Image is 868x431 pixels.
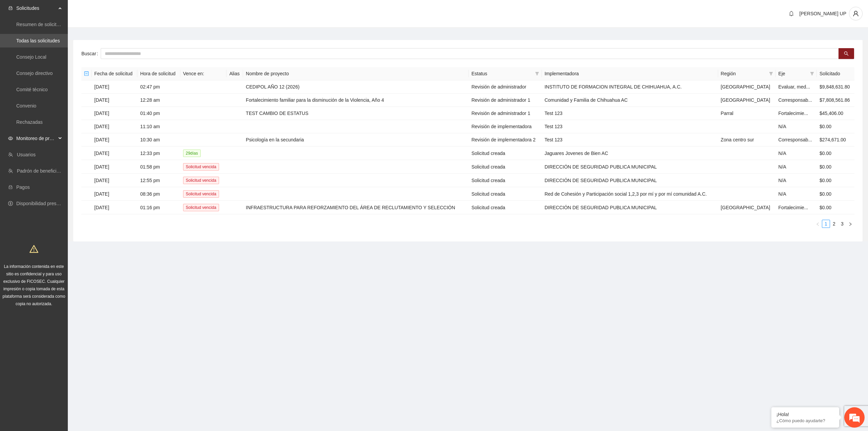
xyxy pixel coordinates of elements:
[817,146,854,160] td: $0.00
[243,94,469,107] td: Fortalecimiento familiar para la disminución de la Violencia, Año 4
[16,54,46,60] a: Consejo Local
[16,103,36,109] a: Convenio
[778,205,808,210] span: Fortalecimie...
[469,160,542,174] td: Solicitud creada
[137,107,180,120] td: 01:40 pm
[814,220,822,228] li: Previous Page
[778,84,810,90] span: Evaluar, med...
[817,67,854,80] th: Solicitado
[817,187,854,201] td: $0.00
[17,152,36,157] a: Usuarios
[16,87,48,92] a: Comité técnico
[786,11,796,16] span: bell
[542,187,718,201] td: Red de Cohesión y Participación social 1,2,3 por mí y por mí comunidad A.C.
[16,184,30,190] a: Pagos
[92,146,137,160] td: [DATE]
[137,160,180,174] td: 01:58 pm
[92,67,137,80] th: Fecha de solicitud
[243,107,469,120] td: TEST CAMBIO DE ESTATUS
[469,120,542,133] td: Revisión de implementadora
[137,133,180,146] td: 10:30 am
[776,120,817,133] td: N/A
[718,133,776,146] td: Zona centro sur
[243,67,469,80] th: Nombre de proyecto
[721,70,766,77] span: Región
[137,187,180,201] td: 08:36 pm
[535,72,539,76] span: filter
[776,418,834,423] p: ¿Cómo puedo ayudarte?
[830,220,838,228] li: 2
[469,146,542,160] td: Solicitud creada
[183,190,219,198] span: Solicitud vencida
[838,220,846,228] li: 3
[817,160,854,174] td: $0.00
[183,150,201,157] span: 29 día s
[844,51,849,57] span: search
[243,133,469,146] td: Psicología en la secundaria
[817,80,854,94] td: $9,848,631.80
[29,244,38,253] span: warning
[183,163,219,171] span: Solicitud vencida
[92,133,137,146] td: [DATE]
[469,174,542,187] td: Solicitud creada
[542,133,718,146] td: Test 123
[769,72,773,76] span: filter
[16,201,74,206] a: Disponibilidad presupuestal
[8,136,13,141] span: eye
[718,107,776,120] td: Parral
[84,71,89,76] span: minus-square
[534,68,540,79] span: filter
[817,174,854,187] td: $0.00
[469,80,542,94] td: Revisión de administrador
[243,80,469,94] td: CEDIPOL AÑO 12 (2026)
[542,94,718,107] td: Comunidad y Familia de Chihuahua AC
[809,68,815,79] span: filter
[471,70,532,77] span: Estatus
[817,107,854,120] td: $45,406.00
[469,187,542,201] td: Solicitud creada
[778,137,812,142] span: Corresponsab...
[822,220,830,228] a: 1
[92,120,137,133] td: [DATE]
[92,201,137,214] td: [DATE]
[243,201,469,214] td: INFRAESTRUCTURA PARA REFORZAMIENTO DEL ÁREA DE RECLUTAMIENTO Y SELECCIÓN
[137,80,180,94] td: 02:47 pm
[778,97,812,103] span: Corresponsab...
[814,220,822,228] button: left
[849,7,863,20] button: user
[849,11,862,17] span: user
[16,22,93,27] a: Resumen de solicitudes por aprobar
[542,201,718,214] td: DIRECCIÓN DE SEGURIDAD PUBLICA MUNICIPAL
[817,133,854,146] td: $274,671.00
[137,201,180,214] td: 01:16 pm
[776,412,834,417] div: ¡Hola!
[810,72,814,76] span: filter
[718,80,776,94] td: [GEOGRAPHIC_DATA]
[92,187,137,201] td: [DATE]
[848,222,852,226] span: right
[839,48,854,59] button: search
[817,94,854,107] td: $7,808,561.86
[92,80,137,94] td: [DATE]
[776,187,817,201] td: N/A
[180,67,227,80] th: Vence en:
[542,120,718,133] td: Test 123
[469,133,542,146] td: Revisión de implementadora 2
[8,6,13,11] span: inbox
[800,11,846,16] span: [PERSON_NAME] UP
[183,177,219,184] span: Solicitud vencida
[92,174,137,187] td: [DATE]
[778,70,807,77] span: Eje
[816,222,820,226] span: left
[469,107,542,120] td: Revisión de administrador 1
[137,94,180,107] td: 12:28 am
[839,220,846,228] a: 3
[226,67,243,80] th: Alias
[776,174,817,187] td: N/A
[92,94,137,107] td: [DATE]
[137,174,180,187] td: 12:55 pm
[137,146,180,160] td: 12:33 pm
[822,220,830,228] li: 1
[542,80,718,94] td: INSTITUTO DE FORMACION INTEGRAL DE CHIHUAHUA, A.C.
[817,201,854,214] td: $0.00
